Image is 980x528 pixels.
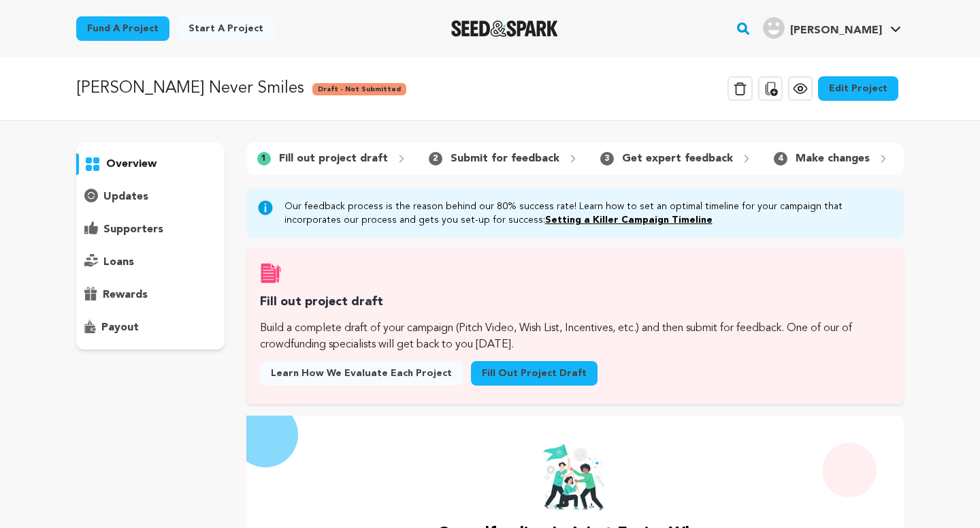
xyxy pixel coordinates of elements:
span: 4 [774,152,787,166]
span: [PERSON_NAME] [790,25,882,36]
img: team goal image [542,443,608,511]
span: alex t.'s Profile [760,14,904,43]
p: loans [103,254,134,270]
button: rewards [76,284,225,306]
span: 3 [600,152,614,166]
button: payout [76,317,225,339]
button: overview [76,153,225,175]
h3: Fill out project draft [260,292,890,312]
p: Our feedback process is the reason behind our 80% success rate! Learn how to set an optimal timel... [284,200,893,227]
a: Seed&Spark Homepage [451,20,558,37]
span: 1 [257,152,271,166]
a: Learn how we evaluate each project [260,361,463,386]
a: Fill out project draft [471,361,598,386]
button: supporters [76,219,225,240]
span: 2 [429,152,442,166]
a: alex t.'s Profile [760,14,904,39]
div: alex t.'s Profile [763,17,882,39]
a: Fund a project [76,16,169,41]
p: updates [103,189,148,205]
p: Make changes [796,151,870,167]
p: Submit for feedback [451,151,559,167]
a: Setting a Killer Campaign Timeline [545,215,713,225]
p: [PERSON_NAME] Never Smiles [76,76,304,101]
img: Seed&Spark Logo Dark Mode [451,20,558,37]
a: Edit Project [818,76,898,101]
p: Fill out project draft [279,151,388,167]
p: payout [101,320,139,336]
button: loans [76,251,225,273]
p: supporters [103,221,163,238]
p: rewards [103,287,148,303]
p: Get expert feedback [622,151,733,167]
button: updates [76,186,225,208]
span: Learn how we evaluate each project [271,367,452,380]
p: overview [106,156,157,172]
a: Start a project [178,16,274,41]
img: user.png [763,17,785,39]
p: Build a complete draft of your campaign (Pitch Video, Wish List, Incentives, etc.) and then submi... [260,320,890,353]
span: Draft - Not Submitted [312,83,406,95]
